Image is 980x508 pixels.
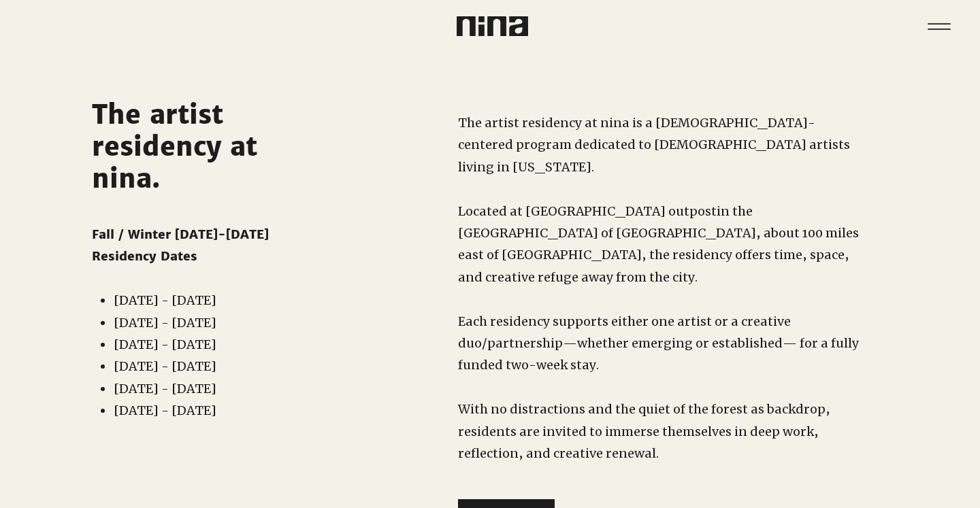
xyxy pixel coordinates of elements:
[457,16,528,36] img: Nina Logo CMYK_Charcoal.png
[114,358,216,374] span: [DATE] - [DATE]
[114,292,216,308] span: [DATE] - [DATE]
[918,5,960,47] nav: Site
[92,226,269,264] span: Fall / Winter [DATE]-[DATE] Residency Dates
[114,315,216,331] span: [DATE] - [DATE]
[92,99,257,194] span: The artist residency at nina.
[458,314,859,373] span: Each residency supports either one artist or a creative duo/partnership—whether emerging or estab...
[458,203,717,219] span: Located at [GEOGRAPHIC_DATA] outpost
[918,5,960,47] button: Menu
[458,401,830,461] span: With no distractions and the quiet of the forest as backdrop, residents are invited to immerse th...
[114,403,216,418] span: [DATE] - [DATE]
[458,203,859,285] span: in the [GEOGRAPHIC_DATA] of [GEOGRAPHIC_DATA], about 100 miles east of [GEOGRAPHIC_DATA], the res...
[114,381,216,396] span: [DATE] - [DATE]
[114,337,216,352] span: [DATE] - [DATE]
[458,115,850,175] span: The artist residency at nina is a [DEMOGRAPHIC_DATA]-centered program dedicated to [DEMOGRAPHIC_D...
